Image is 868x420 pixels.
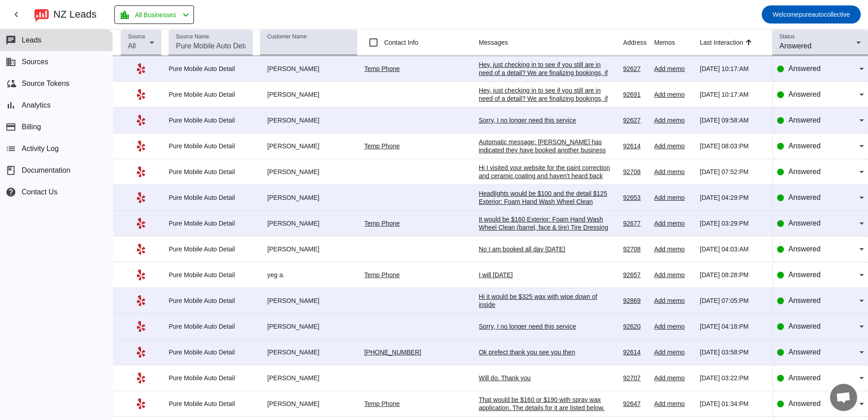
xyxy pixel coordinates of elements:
[654,219,693,227] div: Add memo
[260,219,357,227] div: [PERSON_NAME]
[623,142,647,150] div: 92614
[479,116,614,124] div: Sorry, I no longer need this service
[623,90,647,99] div: 92691
[136,269,146,280] mat-icon: Yelp
[364,349,421,356] a: [PHONE_NUMBER]
[169,193,253,202] div: Pure Mobile Auto Detail
[22,80,70,88] span: Source Tokens
[479,322,614,330] div: Sorry, I no longer need this service
[788,168,821,175] span: Answered
[700,322,765,330] div: [DATE] 04:18:PM
[479,271,614,279] div: I will [DATE]
[479,293,614,309] div: Hi it would be $325 wax with wipe down of inside
[260,245,357,253] div: [PERSON_NAME]
[169,245,253,253] div: Pure Mobile Auto Detail
[623,219,647,227] div: 92677
[623,116,647,124] div: 92627
[5,143,16,154] mat-icon: list
[22,123,41,131] span: Billing
[169,271,253,279] div: Pure Mobile Auto Detail
[700,245,765,253] div: [DATE] 04:03:AM
[22,101,51,109] span: Analytics
[128,34,145,40] mat-label: Source
[260,348,357,356] div: [PERSON_NAME]
[136,63,146,74] mat-icon: Yelp
[5,187,16,198] mat-icon: help
[22,166,71,175] span: Documentation
[700,297,765,305] div: [DATE] 07:05:PM
[169,374,253,382] div: Pure Mobile Auto Detail
[700,348,765,356] div: [DATE] 03:58:PM
[479,189,614,246] div: Headlights would be $100 and the detail $125 Exterior: Foam Hand Wash Wheel Clean (barrel, face &...
[788,400,821,407] span: Answered
[136,115,146,126] mat-icon: Yelp
[700,219,765,227] div: [DATE] 03:29:PM
[623,29,654,56] th: Address
[5,100,16,111] mat-icon: bar_chart
[479,245,614,253] div: No I am booked all day [DATE]
[623,245,647,253] div: 92708
[260,400,357,408] div: [PERSON_NAME]
[654,193,693,202] div: Add memo
[169,400,253,408] div: Pure Mobile Auto Detail
[34,7,49,22] img: logo
[654,322,693,330] div: Add memo
[762,5,861,24] button: Welcomepureautocollective
[654,348,693,356] div: Add memo
[260,90,357,99] div: [PERSON_NAME]
[788,271,821,278] span: Answered
[260,168,357,176] div: [PERSON_NAME]
[136,373,146,383] mat-icon: Yelp
[180,9,191,20] mat-icon: chevron_left
[22,36,42,44] span: Leads
[700,65,765,73] div: [DATE] 10:17:AM
[169,322,253,330] div: Pure Mobile Auto Detail
[700,116,765,124] div: [DATE] 09:58:AM
[654,168,693,176] div: Add memo
[479,29,623,56] th: Messages
[176,41,245,52] input: Pure Mobile Auto Detail
[119,9,130,20] mat-icon: location_city
[623,193,647,202] div: 92653
[788,219,821,227] span: Answered
[479,374,614,382] div: Will do. Thank you
[176,34,209,40] mat-label: Source Name
[623,348,647,356] div: 92614
[169,90,253,99] div: Pure Mobile Auto Detail
[623,65,647,73] div: 92627
[169,297,253,305] div: Pure Mobile Auto Detail
[114,5,194,24] button: All Businesses
[136,321,146,332] mat-icon: Yelp
[700,38,743,47] div: Last Interaction
[654,400,693,408] div: Add memo
[479,348,614,356] div: Ok prefect thank you see you then
[260,297,357,305] div: [PERSON_NAME]
[364,65,400,72] a: Temp Phone
[700,142,765,150] div: [DATE] 08:03:PM
[260,193,357,202] div: [PERSON_NAME]
[700,193,765,202] div: [DATE] 04:29:PM
[260,271,357,279] div: yeg a.
[22,145,59,153] span: Activity Log
[479,61,614,85] div: Hey, just checking in to see if you still are in need of a detail? We are finalizing bookings, if...
[788,90,821,98] span: Answered
[654,297,693,305] div: Add memo
[136,192,146,203] mat-icon: Yelp
[654,142,693,150] div: Add memo
[654,116,693,124] div: Add memo
[654,29,700,56] th: Memos
[135,9,176,21] span: All Businesses
[5,122,16,132] mat-icon: payment
[364,142,400,150] a: Temp Phone
[788,245,821,253] span: Answered
[5,35,16,46] mat-icon: chat
[382,38,419,47] label: Contact Info
[364,220,400,227] a: Temp Phone
[136,347,146,358] mat-icon: Yelp
[136,218,146,229] mat-icon: Yelp
[788,322,821,330] span: Answered
[623,168,647,176] div: 92708
[22,188,57,196] span: Contact Us
[654,65,693,73] div: Add memo
[169,116,253,124] div: Pure Mobile Auto Detail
